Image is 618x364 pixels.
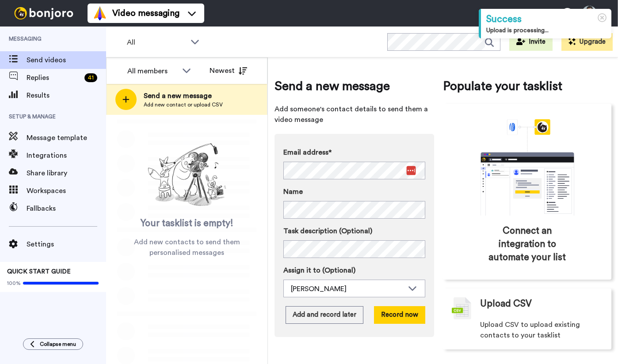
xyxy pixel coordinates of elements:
span: Send a new message [275,77,434,95]
img: csv-grey.png [452,297,471,319]
label: Task description (Optional) [283,226,425,236]
span: Results [27,90,106,101]
div: [PERSON_NAME] [291,284,404,294]
span: Add new contact or upload CSV [144,101,223,108]
img: vm-color.svg [93,6,107,20]
button: Newest [203,62,254,80]
span: Workspaces [27,186,106,196]
div: All members [127,66,178,76]
span: Your tasklist is empty! [141,217,233,230]
span: Video messaging [112,7,179,19]
div: Upload is processing... [486,26,606,35]
span: Send videos [27,55,106,65]
label: Email address* [283,147,425,158]
span: Upload CSV to upload existing contacts to your tasklist [480,319,603,341]
button: Upgrade [561,33,613,51]
span: Connect an integration to automate your list [481,224,574,264]
span: Message template [27,133,106,143]
img: bj-logo-header-white.svg [11,7,77,19]
span: Share library [27,168,106,178]
span: Name [283,186,303,197]
button: Invite [509,33,553,51]
div: 41 [84,73,97,82]
span: QUICK START GUIDE [7,269,71,275]
button: Add and record later [286,306,363,324]
span: 100% [7,280,21,287]
span: Upload CSV [480,297,532,311]
div: Success [486,12,606,26]
img: ready-set-action.png [143,140,231,210]
span: All [127,37,186,48]
div: animation [461,119,594,216]
span: Replies [27,72,81,83]
span: Fallbacks [27,203,106,214]
span: Add new contacts to send them personalised messages [119,237,254,258]
label: Assign it to (Optional) [283,265,425,276]
span: Send a new message [144,91,223,101]
span: Integrations [27,150,106,161]
span: Add someone's contact details to send them a video message [275,104,434,125]
button: Record now [374,306,425,324]
button: Collapse menu [23,338,83,350]
span: Settings [27,239,106,250]
span: Populate your tasklist [443,77,611,95]
span: Collapse menu [40,341,76,348]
